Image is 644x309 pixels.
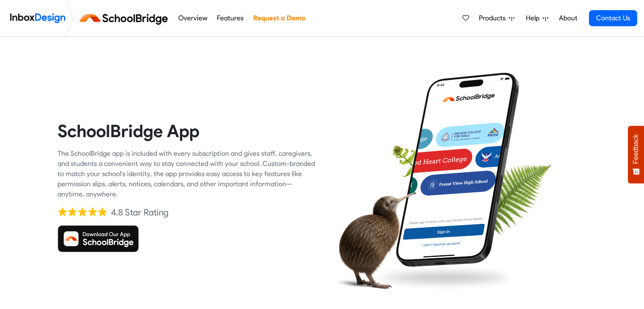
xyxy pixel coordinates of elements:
[58,149,316,199] div: The SchoolBridge app is included with every subscription and gives staff, caregivers, and student...
[176,10,210,27] a: Overview
[58,120,316,142] heading: SchoolBridge App
[522,10,552,27] a: Help
[111,206,169,219] div: 4.8 Star Rating
[215,10,246,27] a: Features
[632,134,640,164] span: Feedback
[251,10,307,27] a: Request a Demo
[475,10,518,27] a: Products
[589,10,637,26] a: Contact Us
[58,225,139,252] img: Download SchoolBridge App
[78,8,173,28] img: schoolbridge logo
[556,10,580,27] a: About
[390,72,525,268] img: phone.png
[372,262,519,293] img: shadow.png
[479,13,509,23] span: Products
[628,126,644,183] button: Feedback - Show survey
[329,184,416,296] img: kiwi_bird.png
[526,13,543,23] span: Help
